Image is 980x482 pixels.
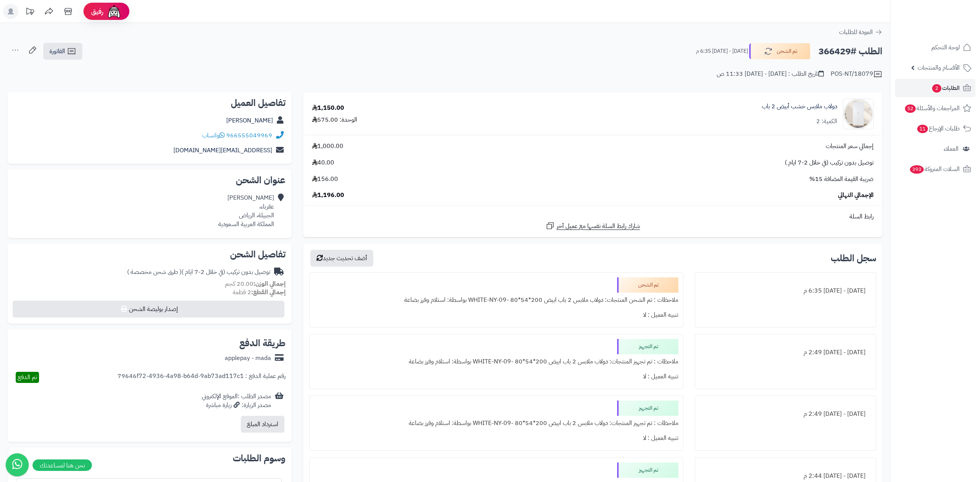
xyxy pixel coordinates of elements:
div: applepay - mada [225,354,271,363]
span: ( طرق شحن مخصصة ) [127,267,181,277]
div: مصدر الطلب :الموقع الإلكتروني [202,392,271,410]
div: تنبيه العميل : لا [314,431,679,446]
strong: إجمالي الوزن: [253,279,286,288]
a: شارك رابط السلة نفسها مع عميل آخر [546,221,640,231]
small: 20.00 كجم [225,279,286,288]
span: ضريبة القيمة المضافة 15% [809,175,874,184]
span: إجمالي سعر المنتجات [826,142,874,151]
span: العودة للطلبات [839,28,873,37]
div: الكمية: 2 [816,117,837,126]
h2: تفاصيل الشحن [14,250,286,259]
span: الطلبات [931,83,960,93]
div: مصدر الزيارة: زيارة مباشرة [202,401,271,410]
div: تم الشحن [617,277,678,293]
span: 393 [910,165,924,174]
span: لوحة التحكم [931,42,960,53]
a: المراجعات والأسئلة52 [895,99,975,117]
a: [EMAIL_ADDRESS][DOMAIN_NAME] [173,146,272,155]
div: الوحدة: 575.00 [312,116,357,124]
span: 156.00 [312,175,338,184]
a: دولاب ملابس خشب أبيض 2 باب [762,102,837,111]
span: السلات المتروكة [909,164,960,174]
div: [PERSON_NAME] عقرباء، الجبيلة، الرياض المملكة العربية السعودية [218,194,274,228]
div: تم التجهيز [617,339,678,354]
div: [DATE] - [DATE] 2:49 م [700,407,871,422]
button: تم الشحن [749,43,810,59]
img: logo-2.png [928,21,973,37]
div: POS-NT/18079 [831,70,882,79]
div: رقم عملية الدفع : 79646f72-4936-4a98-b64d-9ab73ad117c1 [118,372,286,383]
a: [PERSON_NAME] [226,116,273,125]
div: تم التجهيز [617,401,678,416]
a: الطلبات2 [895,79,975,97]
span: المراجعات والأسئلة [904,103,960,114]
span: تم الدفع [18,373,37,382]
span: 40.00 [312,158,334,167]
h2: الطلب #366429 [818,44,882,59]
a: السلات المتروكة393 [895,160,975,178]
span: توصيل بدون تركيب (في خلال 2-7 ايام ) [785,158,874,167]
img: 1753185754-1-90x90.jpg [843,99,873,129]
div: تاريخ الطلب : [DATE] - [DATE] 11:33 ص [717,70,824,78]
span: 11 [917,125,928,133]
div: توصيل بدون تركيب (في خلال 2-7 ايام ) [127,268,270,277]
span: 1,196.00 [312,191,344,200]
div: تنبيه العميل : لا [314,369,679,384]
a: الفاتورة [43,43,82,60]
h2: تفاصيل العميل [14,98,286,107]
div: [DATE] - [DATE] 2:49 م [700,345,871,360]
small: 2 قطعة [233,288,286,297]
div: تم التجهيز [617,462,678,478]
span: طلبات الإرجاع [916,123,960,134]
h2: وسوم الطلبات [14,454,286,463]
a: واتساب [202,131,225,140]
button: إصدار بوليصة الشحن [13,301,284,318]
strong: إجمالي القطع: [251,288,286,297]
div: ملاحظات : تم تجهيز المنتجات: دولاب ملابس 2 باب ابيض 200*54*80 -WHITE-NY-09 بواسطة: استلام وفرز بضاعة [314,416,679,431]
span: 1,000.00 [312,142,343,151]
div: رابط السلة [306,212,879,221]
button: استرداد المبلغ [241,416,284,433]
a: تحديثات المنصة [20,4,39,21]
img: ai-face.png [106,4,122,19]
span: رفيق [91,7,103,16]
span: العملاء [944,143,959,154]
div: 1,150.00 [312,104,344,112]
h2: عنوان الشحن [14,176,286,185]
div: ملاحظات : تم الشحن المنتجات: دولاب ملابس 2 باب ابيض 200*54*80 -WHITE-NY-09 بواسطة: استلام وفرز بضاعة [314,293,679,308]
div: ملاحظات : تم تجهيز المنتجات: دولاب ملابس 2 باب ابيض 200*54*80 -WHITE-NY-09 بواسطة: استلام وفرز بضاعة [314,354,679,369]
div: تنبيه العميل : لا [314,308,679,322]
div: [DATE] - [DATE] 6:35 م [700,283,871,298]
a: العملاء [895,140,975,158]
a: طلبات الإرجاع11 [895,119,975,138]
h3: سجل الطلب [831,254,876,263]
a: لوحة التحكم [895,38,975,57]
span: الأقسام والمنتجات [918,62,960,73]
span: الإجمالي النهائي [838,191,874,200]
span: شارك رابط السلة نفسها مع عميل آخر [557,222,640,231]
span: 52 [905,104,916,113]
a: العودة للطلبات [839,28,882,37]
span: 2 [932,84,941,93]
a: 966555049969 [226,131,272,140]
button: أضف تحديث جديد [310,250,373,267]
small: [DATE] - [DATE] 6:35 م [696,47,748,55]
span: الفاتورة [49,47,65,56]
h2: طريقة الدفع [239,339,286,348]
